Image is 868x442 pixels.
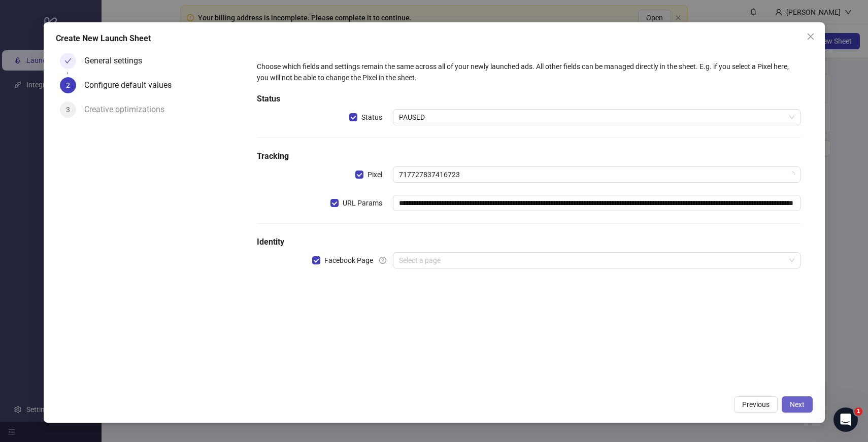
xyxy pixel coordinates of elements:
[357,112,386,123] span: Status
[84,53,150,69] div: General settings
[742,400,770,409] span: Previous
[399,110,794,125] span: PAUSED
[66,106,70,114] span: 3
[84,77,180,93] div: Configure default values
[257,150,800,162] h5: Tracking
[854,407,862,416] span: 1
[399,167,794,182] span: 717727837416723
[807,32,815,41] span: close
[257,93,800,105] h5: Status
[789,172,795,178] span: loading
[66,81,70,89] span: 2
[782,396,813,413] button: Next
[257,236,800,248] h5: Identity
[363,169,386,180] span: Pixel
[320,255,377,266] span: Facebook Page
[339,197,386,209] span: URL Params
[790,400,805,409] span: Next
[64,57,72,64] span: check
[803,28,819,45] button: Close
[833,407,858,432] iframe: Intercom live chat
[84,101,173,118] div: Creative optimizations
[56,32,813,45] div: Create New Launch Sheet
[257,61,800,83] div: Choose which fields and settings remain the same across all of your newly launched ads. All other...
[379,257,386,264] span: question-circle
[734,396,778,413] button: Previous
